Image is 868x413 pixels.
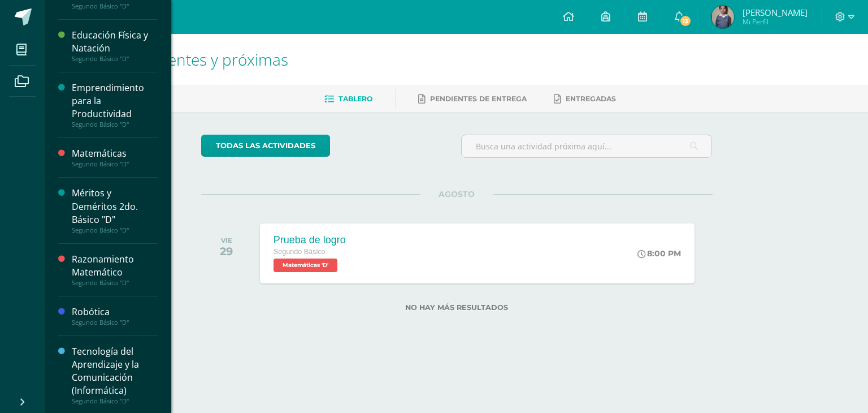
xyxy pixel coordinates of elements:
div: 8:00 PM [637,248,681,259]
a: Emprendimiento para la ProductividadSegundo Básico "D" [72,81,158,128]
div: Emprendimiento para la Productividad [72,81,158,121]
div: Tecnología del Aprendizaje y la Comunicación (Informática) [72,345,158,397]
div: Matemáticas [72,147,158,160]
span: AGOSTO [420,189,493,199]
a: Educación Física y NataciónSegundo Básico "D" [72,29,158,63]
div: 29 [220,244,233,258]
a: todas las Actividades [201,135,330,157]
div: Segundo Básico "D" [72,226,158,234]
div: Segundo Básico "D" [72,121,158,128]
span: Entregadas [566,94,616,103]
span: Tablero [338,94,372,103]
a: Méritos y Deméritos 2do. Básico "D"Segundo Básico "D" [72,187,158,234]
img: 45b3a49198955fd9e7233580ff8da55a.png [711,6,734,28]
input: Busca una actividad próxima aquí... [462,135,712,157]
a: Tablero [324,90,372,108]
div: Segundo Básico "D" [72,2,158,10]
a: Pendientes de entrega [418,90,527,108]
span: [PERSON_NAME] [743,7,808,18]
div: Segundo Básico "D" [72,279,158,287]
div: Méritos y Deméritos 2do. Básico "D" [72,187,158,226]
span: Matemáticas 'D' [274,259,337,272]
div: Prueba de logro [274,234,346,246]
label: No hay más resultados [201,303,713,312]
a: RobóticaSegundo Básico "D" [72,306,158,326]
span: Mi Perfil [743,17,808,27]
span: 13 [679,15,692,27]
div: Segundo Básico "D" [72,55,158,63]
div: Robótica [72,306,158,319]
div: Razonamiento Matemático [72,253,158,279]
a: Razonamiento MatemáticoSegundo Básico "D" [72,253,158,287]
a: Entregadas [554,90,616,108]
a: Tecnología del Aprendizaje y la Comunicación (Informática)Segundo Básico "D" [72,345,158,405]
span: Actividades recientes y próximas [59,49,288,70]
span: Segundo Básico [274,248,325,256]
div: Segundo Básico "D" [72,319,158,326]
div: Segundo Básico "D" [72,160,158,168]
a: MatemáticasSegundo Básico "D" [72,147,158,168]
div: VIE [220,236,233,244]
span: Pendientes de entrega [430,94,527,103]
div: Educación Física y Natación [72,29,158,55]
div: Segundo Básico "D" [72,397,158,405]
